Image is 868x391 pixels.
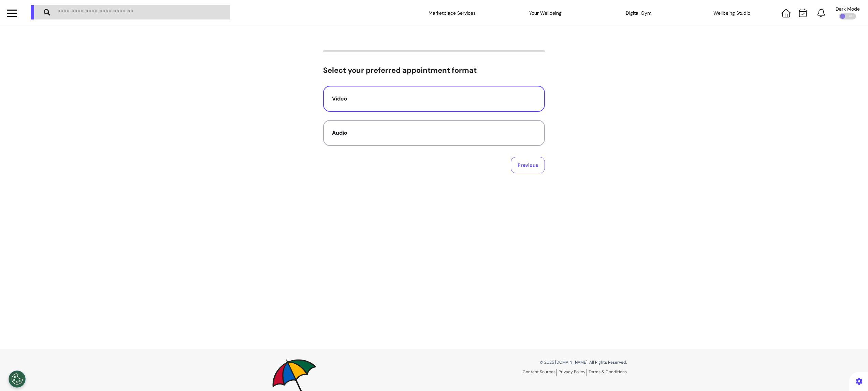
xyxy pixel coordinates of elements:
[698,3,766,23] div: Wellbeing Studio
[323,86,545,112] button: Video
[323,66,545,75] h2: Select your preferred appointment format
[332,129,536,137] div: Audio
[839,13,856,19] div: OFF
[323,120,545,146] button: Audio
[523,369,557,376] a: Content Sources
[511,157,545,173] button: Previous
[418,3,486,23] div: Marketplace Services
[589,369,627,375] a: Terms & Conditions
[332,95,536,103] div: Video
[559,369,587,376] a: Privacy Policy
[439,359,627,365] p: © 2025 [DOMAIN_NAME]. All Rights Reserved.
[836,6,860,11] div: Dark Mode
[605,3,673,23] div: Digital Gym
[9,370,26,388] button: Open Preferences
[511,3,580,23] div: Your Wellbeing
